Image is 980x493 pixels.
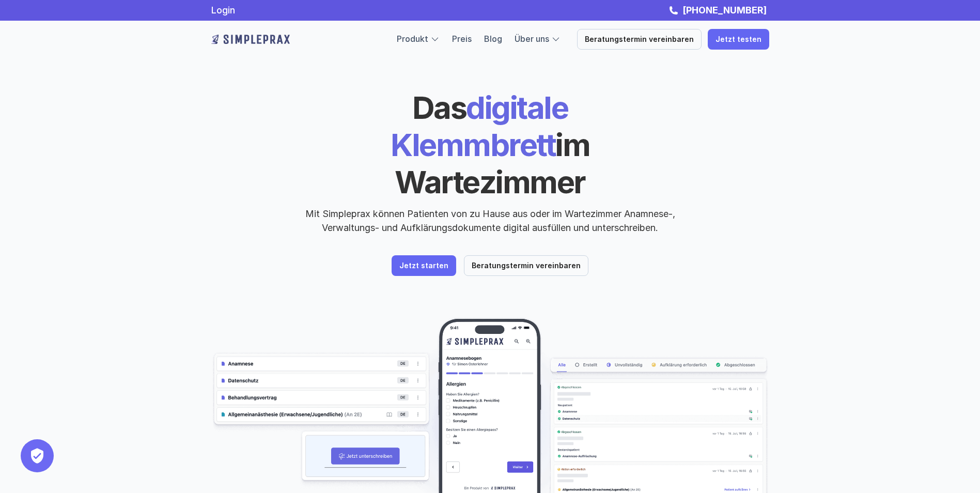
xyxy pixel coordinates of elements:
[452,34,472,44] a: Preis
[297,207,684,235] p: Mit Simpleprax können Patienten von zu Hause aus oder im Wartezimmer Anamnese-, Verwaltungs- und ...
[397,34,428,44] a: Produkt
[577,29,702,50] a: Beratungstermin vereinbaren
[585,35,694,44] p: Beratungstermin vereinbaren
[515,34,549,44] a: Über uns
[680,5,769,16] a: [PHONE_NUMBER]
[708,29,769,50] a: Jetzt testen
[312,89,668,201] h1: digitale Klemmbrett
[715,35,761,44] p: Jetzt testen
[392,255,456,276] a: Jetzt starten
[472,261,581,270] p: Beratungstermin vereinbaren
[464,255,588,276] a: Beratungstermin vereinbaren
[395,126,595,201] span: im Wartezimmer
[211,5,235,16] a: Login
[399,261,448,270] p: Jetzt starten
[682,5,767,16] strong: [PHONE_NUMBER]
[484,34,502,44] a: Blog
[412,89,466,126] span: Das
